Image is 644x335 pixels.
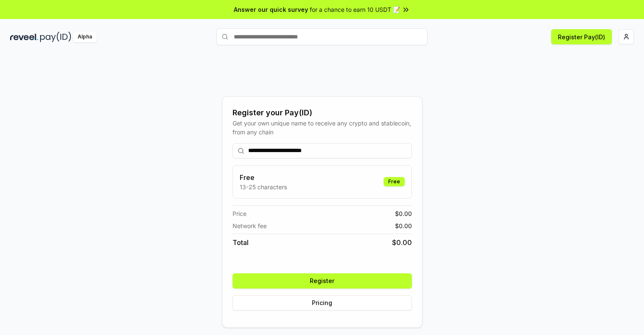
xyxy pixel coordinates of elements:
[551,29,612,44] button: Register Pay(ID)
[310,5,400,14] span: for a chance to earn 10 USDT 📝
[233,119,412,136] div: Get your own unique name to receive any crypto and stablecoin, from any chain
[240,182,287,191] p: 13-25 characters
[395,209,412,218] span: $ 0.00
[233,295,412,310] button: Pricing
[234,5,308,14] span: Answer our quick survey
[233,273,412,289] button: Register
[40,32,71,42] img: pay_id
[233,107,412,119] div: Register your Pay(ID)
[395,221,412,230] span: $ 0.00
[10,32,38,42] img: reveel_dark
[233,209,246,218] span: Price
[233,237,249,248] span: Total
[392,237,412,248] span: $ 0.00
[384,177,405,186] div: Free
[233,221,267,230] span: Network fee
[240,172,287,182] h3: Free
[73,32,97,42] div: Alpha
